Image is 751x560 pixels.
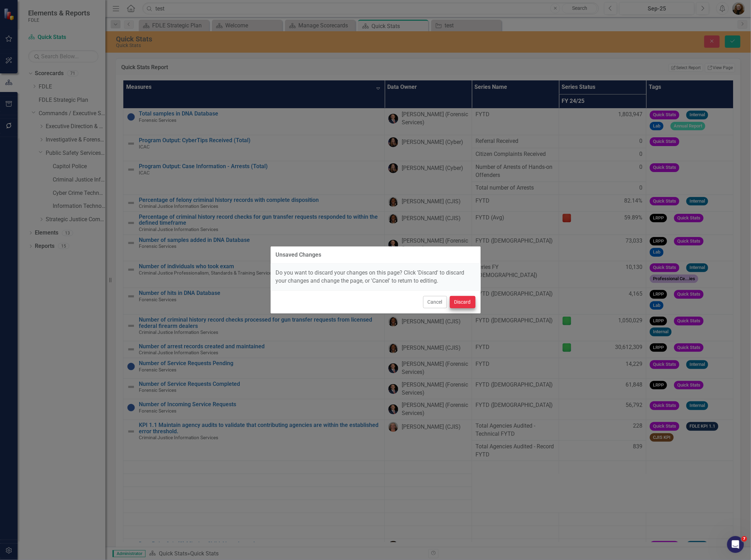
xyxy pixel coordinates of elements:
[423,296,447,308] button: Cancel
[727,536,744,553] iframe: Intercom live chat
[742,536,747,542] span: 7
[271,264,481,290] div: Do you want to discard your changes on this page? Click 'Discard' to discard your changes and cha...
[450,296,475,308] button: Discard
[276,252,322,258] div: Unsaved Changes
